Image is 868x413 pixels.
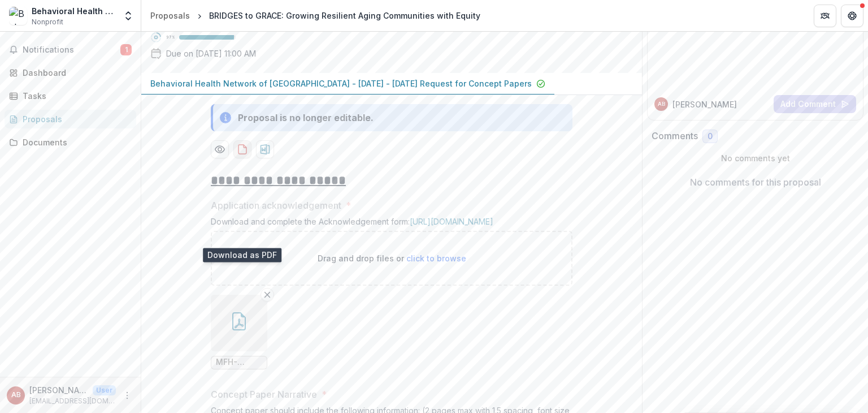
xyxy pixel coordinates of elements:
div: Tasks [23,90,127,102]
a: Dashboard [5,63,136,82]
button: Add Comment [774,95,856,113]
div: Alicia Brown [658,101,665,107]
span: 0 [708,132,713,141]
button: Notifications1 [5,41,136,59]
p: [PERSON_NAME] [672,98,737,110]
div: Dashboard [23,67,127,79]
span: click to browse [406,253,466,263]
a: Documents [5,133,136,152]
div: Proposals [150,10,190,21]
p: Application acknowledgement [211,199,341,212]
div: Alicia Brown [11,392,21,399]
div: Proposal is no longer editable. [238,111,374,124]
div: Documents [23,136,127,148]
a: Proposals [146,7,194,24]
button: download-proposal [256,140,274,158]
button: Remove File [261,288,274,302]
a: Tasks [5,87,136,105]
button: More [120,389,134,402]
a: Proposals [5,110,136,128]
div: Download and complete the Acknowledgement form: [211,217,572,231]
p: Concept Paper Narrative [211,388,317,401]
h2: Comments [652,131,698,141]
div: Behavioral Health Network of [GEOGRAPHIC_DATA][PERSON_NAME] [32,5,116,17]
p: Due on [DATE] 11:00 AM [166,48,256,59]
span: 1 [120,44,132,55]
div: Proposals [23,113,127,125]
p: [PERSON_NAME] [29,384,88,396]
div: BRIDGES to GRACE: Growing Resilient Aging Communities with Equity [209,10,480,21]
button: Partners [814,5,836,27]
button: Open entity switcher [120,5,136,27]
p: No comments for this proposal [690,175,821,189]
button: download-proposal [233,140,251,158]
a: [URL][DOMAIN_NAME] [410,217,493,226]
span: Notifications [23,45,120,55]
p: User [93,385,116,395]
p: Behavioral Health Network of [GEOGRAPHIC_DATA] - [DATE] - [DATE] Request for Concept Papers [150,78,532,89]
p: [EMAIL_ADDRESS][DOMAIN_NAME] [29,396,116,406]
span: MFH-Grant-Acknowledgement.pdf [216,358,262,367]
p: Drag and drop files or [318,252,466,264]
img: Behavioral Health Network of Greater St. Louis [9,7,27,25]
p: 97 % [166,33,175,41]
button: Preview 193c5fbc-e60d-49fb-9539-bf0e85fc9243-0.pdf [211,140,229,158]
div: Remove FileMFH-Grant-Acknowledgement.pdf [211,295,267,369]
button: Get Help [841,5,863,27]
nav: breadcrumb [146,7,485,24]
p: No comments yet [652,152,859,164]
span: Nonprofit [32,17,63,27]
